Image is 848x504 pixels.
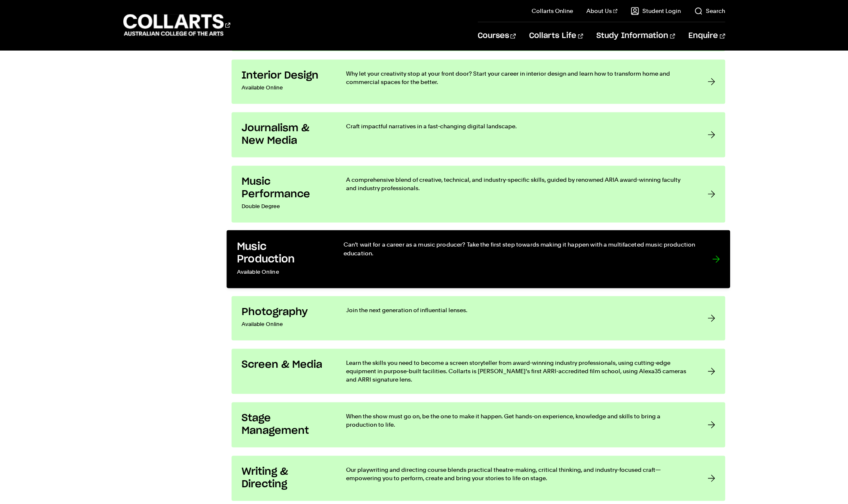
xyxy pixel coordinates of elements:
[346,69,691,86] p: Why let your creativity stop at your front door? Start your career in interior design and learn h...
[586,7,617,15] a: About Us
[242,201,329,212] p: Double Degree
[242,82,329,94] p: Available Online
[346,412,691,429] p: When the show must go on, be the one to make it happen. Get hands-on experience, knowledge and sk...
[242,69,329,82] h3: Interior Design
[227,230,730,288] a: Music Production Available Online Can’t wait for a career as a music producer? Take the first ste...
[346,466,691,482] p: Our playwriting and directing course blends practical theatre-making, critical thinking, and indu...
[242,466,329,491] h3: Writing & Directing
[596,22,675,50] a: Study Information
[688,22,725,50] a: Enquire
[478,22,516,50] a: Courses
[123,13,230,37] div: Go to homepage
[242,412,329,437] h3: Stage Management
[242,176,329,201] h3: Music Performance
[242,318,329,330] p: Available Online
[232,112,725,157] a: Journalism & New Media Craft impactful narratives in a fast-changing digital landscape.
[694,7,725,15] a: Search
[232,59,725,104] a: Interior Design Available Online Why let your creativity stop at your front door? Start your care...
[232,456,725,501] a: Writing & Directing Our playwriting and directing course blends practical theatre-making, critica...
[532,7,573,15] a: Collarts Online
[232,349,725,394] a: Screen & Media Learn the skills you need to become a screen storyteller from award-winning indust...
[242,306,329,318] h3: Photography
[346,122,691,130] p: Craft impactful narratives in a fast-changing digital landscape.
[237,266,326,278] p: Available Online
[232,296,725,340] a: Photography Available Online Join the next generation of influential lenses.
[242,122,329,147] h3: Journalism & New Media
[232,165,725,222] a: Music Performance Double Degree A comprehensive blend of creative, technical, and industry-specif...
[631,7,681,15] a: Student Login
[346,359,691,384] p: Learn the skills you need to become a screen storyteller from award-winning industry professional...
[529,22,583,50] a: Collarts Life
[346,306,691,314] p: Join the next generation of influential lenses.
[343,240,695,257] p: Can’t wait for a career as a music producer? Take the first step towards making it happen with a ...
[232,402,725,447] a: Stage Management When the show must go on, be the one to make it happen. Get hands-on experience,...
[346,176,691,192] p: A comprehensive blend of creative, technical, and industry-specific skills, guided by renowned AR...
[237,240,326,266] h3: Music Production
[242,359,329,371] h3: Screen & Media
